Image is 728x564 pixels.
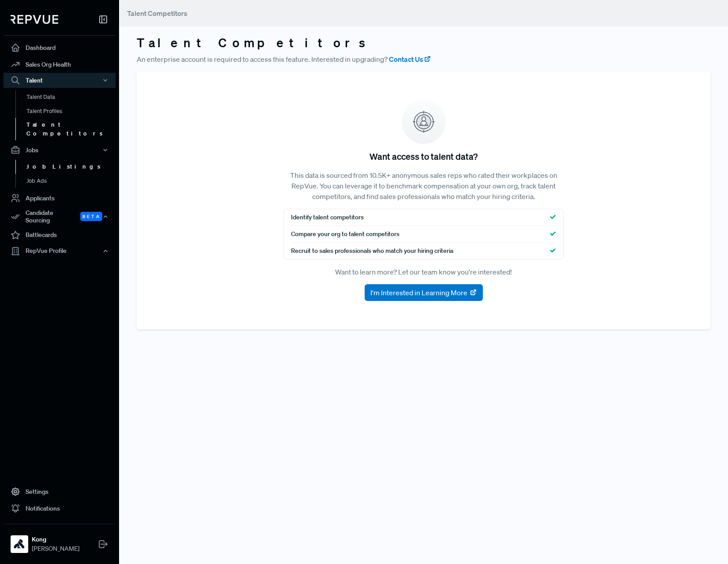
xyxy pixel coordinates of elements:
[137,35,710,50] h3: Talent Competitors
[4,207,116,227] button: Candidate Sourcing Beta
[284,170,564,202] p: This data is sourced from 10.5K+ anonymous sales reps who rated their workplaces on RepVue. You c...
[4,39,116,56] a: Dashboard
[4,190,116,207] a: Applicants
[127,9,187,18] span: Talent Competitors
[291,213,364,222] span: Identify talent competitors
[291,229,399,239] span: Compare your org to talent competitors
[15,104,127,118] a: Talent Profiles
[4,56,116,73] a: Sales Org Health
[365,284,483,301] button: I'm Interested in Learning More
[389,54,431,64] a: Contact Us
[4,483,116,500] a: Settings
[370,287,467,298] span: I'm Interested in Learning More
[11,15,58,24] img: RepVue
[4,143,116,158] button: Jobs
[15,90,127,104] a: Talent Data
[4,73,116,88] button: Talent
[137,54,710,64] p: An enterprise account is required to access this feature. Interested in upgrading?
[15,118,127,140] a: Talent Competitors
[4,227,116,244] a: Battlecards
[4,524,116,557] a: KongKong[PERSON_NAME]
[12,537,26,551] img: Kong
[284,267,564,277] p: Want to learn more? Let our team know you're interested!
[370,151,478,162] h5: Want access to talent data?
[15,174,127,188] a: Job Ads
[291,246,453,256] span: Recruit to sales professionals who match your hiring criteria
[4,500,116,517] a: Notifications
[32,535,79,544] strong: Kong
[80,212,102,221] span: Beta
[32,544,79,553] span: [PERSON_NAME]
[4,244,116,259] button: RepVue Profile
[15,160,127,174] a: Job Listings
[4,207,116,227] div: Candidate Sourcing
